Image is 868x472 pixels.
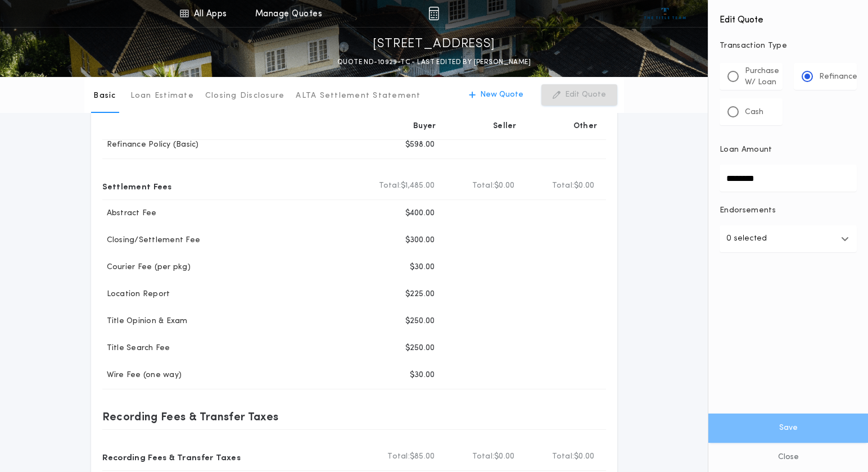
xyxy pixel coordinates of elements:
[405,139,435,151] p: $598.00
[428,7,439,20] img: img
[405,316,435,327] p: $250.00
[401,180,435,192] span: $1,485.00
[102,139,199,151] p: Refinance Policy (Basic)
[494,451,514,462] span: $0.00
[130,90,194,102] p: Loan Estimate
[541,84,617,106] button: Edit Quote
[102,289,170,300] p: Location Report
[205,90,285,102] p: Closing Disclosure
[720,165,857,192] input: Loan Amount
[472,180,495,192] b: Total:
[405,208,435,219] p: $400.00
[472,451,495,462] b: Total:
[405,235,435,246] p: $300.00
[387,451,410,462] b: Total:
[574,180,594,192] span: $0.00
[102,177,172,195] p: Settlement Fees
[405,289,435,300] p: $225.00
[573,121,596,132] p: Other
[102,448,241,466] p: Recording Fees & Transfer Taxes
[708,443,868,472] button: Close
[565,89,606,101] p: Edit Quote
[410,262,435,273] p: $30.00
[493,121,517,132] p: Seller
[745,107,763,118] p: Cash
[102,235,201,246] p: Closing/Settlement Fee
[720,225,857,252] button: 0 selected
[93,90,116,102] p: Basic
[720,7,857,27] h4: Edit Quote
[296,90,421,102] p: ALTA Settlement Statement
[726,232,767,246] p: 0 selected
[720,205,857,216] p: Endorsements
[102,370,182,381] p: Wire Fee (one way)
[552,451,575,462] b: Total:
[574,451,594,462] span: $0.00
[708,414,868,443] button: Save
[379,180,401,192] b: Total:
[102,407,279,425] p: Recording Fees & Transfer Taxes
[102,208,157,219] p: Abstract Fee
[480,89,523,101] p: New Quote
[413,121,436,132] p: Buyer
[102,343,170,354] p: Title Search Fee
[552,180,575,192] b: Total:
[102,316,188,327] p: Title Opinion & Exam
[720,40,857,52] p: Transaction Type
[373,35,495,53] p: [STREET_ADDRESS]
[410,451,435,462] span: $85.00
[102,262,191,273] p: Courier Fee (per pkg)
[337,57,531,68] p: QUOTE ND-10929-TC - LAST EDITED BY [PERSON_NAME]
[644,8,686,19] img: vs-icon
[410,370,435,381] p: $30.00
[745,66,779,88] p: Purchase W/ Loan
[720,144,772,156] p: Loan Amount
[458,84,535,106] button: New Quote
[405,343,435,354] p: $250.00
[819,71,857,83] p: Refinance
[494,180,514,192] span: $0.00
